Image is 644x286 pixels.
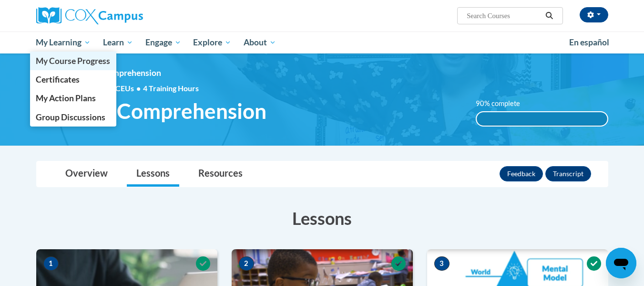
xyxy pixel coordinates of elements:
span: My Course Progress [36,56,110,66]
span: 1 [43,256,59,271]
h3: Lessons [36,206,608,230]
span: Engage [145,37,181,48]
a: Cox Campus [36,7,217,24]
a: Explore [187,32,237,53]
span: • [136,84,141,93]
iframe: Button to launch messaging window [606,248,636,278]
a: Resources [189,161,252,187]
span: Certificates [36,74,80,85]
span: Learn [103,37,133,48]
span: Group Discussions [36,112,105,122]
span: About [244,37,276,48]
a: Lessons [127,161,179,187]
img: Cox Campus [36,7,143,24]
a: About [237,32,282,53]
a: Certificates [30,70,117,89]
a: My Course Progress [30,52,117,70]
a: Engage [139,32,187,53]
span: 3 [434,256,450,271]
button: Search [542,10,556,21]
span: 2 [239,256,254,271]
label: 90% complete [476,98,531,109]
a: Group Discussions [30,108,117,127]
button: Transcript [545,166,591,181]
span: 0.40 CEUs [99,83,143,94]
div: Main menu [22,32,623,53]
a: My Action Plans [30,89,117,107]
button: Feedback [500,166,543,181]
a: Overview [56,161,117,187]
span: Reading Comprehension [36,98,266,124]
span: Explore [193,37,231,48]
input: Search Courses [466,10,542,21]
span: My Action Plans [36,93,96,103]
a: My Learning [30,32,97,53]
span: 4 Training Hours [143,84,199,93]
button: Account Settings [580,7,608,22]
a: Learn [97,32,139,53]
div: 100% [477,112,607,126]
a: En español [563,32,615,53]
span: My Learning [36,37,91,48]
span: En español [569,37,609,47]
